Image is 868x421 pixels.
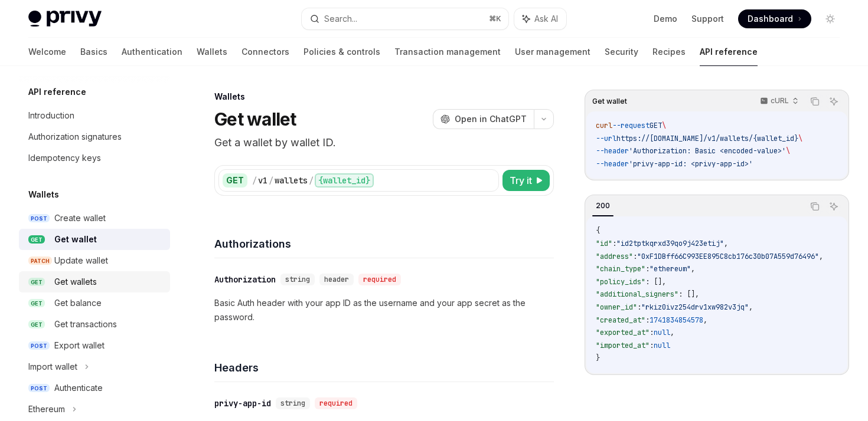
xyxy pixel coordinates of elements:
span: Open in ChatGPT [455,113,527,125]
div: / [269,175,273,186]
a: Dashboard [738,9,811,28]
span: ⌘ K [489,14,501,24]
a: GETGet wallets [19,271,170,292]
button: Ask AI [514,8,566,29]
p: Get a wallet by wallet ID. [214,134,554,151]
div: privy-app-id [214,397,271,409]
a: Authentication [122,38,182,66]
span: POST [28,384,50,393]
a: Transaction management [394,38,501,66]
span: : [], [678,290,699,299]
span: , [703,315,707,325]
div: / [252,175,257,186]
h5: Wallets [28,188,59,202]
span: , [749,302,753,312]
span: Try it [510,173,532,188]
span: 1741834854578 [650,315,703,325]
div: Update wallet [54,254,108,268]
span: GET [28,299,45,308]
span: "rkiz0ivz254drv1xw982v3jq" [641,302,749,312]
span: Dashboard [748,13,793,25]
span: --header [596,159,629,169]
span: "exported_at" [596,328,650,337]
a: Basics [80,38,107,66]
a: GETGet balance [19,292,170,314]
span: "id2tptkqrxd39qo9j423etij" [616,239,724,248]
div: Authorization signatures [28,130,122,144]
div: GET [223,173,247,188]
span: : [645,264,650,274]
a: Recipes [652,38,686,66]
button: Copy the contents from the code block [807,94,823,109]
h5: API reference [28,85,86,99]
a: API reference [700,38,758,66]
span: "id" [596,239,612,248]
a: GETGet wallet [19,229,170,250]
span: , [724,239,728,248]
div: Export wallet [54,338,105,353]
a: POSTCreate wallet [19,208,170,229]
span: , [670,328,674,337]
span: : [650,341,654,350]
a: User management [515,38,590,66]
span: GET [650,121,662,130]
a: Introduction [19,105,170,126]
a: Support [691,13,724,25]
a: Policies & controls [304,38,380,66]
span: --header [596,146,629,156]
p: Basic Auth header with your app ID as the username and your app secret as the password. [214,296,554,324]
h1: Get wallet [214,108,296,130]
span: Ask AI [534,13,558,25]
div: Get balance [54,296,102,310]
h4: Headers [214,360,554,376]
span: \ [798,134,802,143]
button: Open in ChatGPT [433,109,534,129]
div: wallets [275,175,308,186]
div: Authorization [214,274,276,285]
a: Welcome [28,38,66,66]
span: : [612,239,616,248]
span: "0xF1DBff66C993EE895C8cb176c30b07A559d76496" [637,252,819,261]
span: https://[DOMAIN_NAME]/v1/wallets/{wallet_id} [616,134,798,143]
a: Authorization signatures [19,126,170,147]
button: Copy the contents from the code block [807,199,823,214]
div: required [358,274,401,285]
span: GET [28,278,45,287]
a: GETGet transactions [19,314,170,335]
a: POSTExport wallet [19,335,170,356]
div: v1 [258,175,267,186]
span: , [691,264,695,274]
span: : [637,302,641,312]
button: Try it [502,170,550,191]
p: cURL [771,96,789,106]
a: POSTAuthenticate [19,377,170,399]
div: Create wallet [54,211,106,225]
div: 200 [592,199,614,213]
span: : [645,315,650,325]
button: Search...⌘K [302,8,508,29]
img: light logo [28,11,102,27]
span: curl [596,121,612,130]
div: Get wallets [54,275,97,289]
span: } [596,353,600,363]
a: Idempotency keys [19,147,170,169]
div: Get transactions [54,317,117,331]
span: "chain_type" [596,264,645,274]
div: Import wallet [28,360,77,374]
span: string [280,399,305,408]
span: "policy_ids" [596,277,645,287]
div: required [315,397,357,409]
span: "additional_signers" [596,290,678,299]
span: "owner_id" [596,302,637,312]
span: POST [28,214,50,223]
span: { [596,226,600,235]
span: POST [28,341,50,350]
a: Security [605,38,638,66]
button: cURL [753,91,804,111]
span: "address" [596,252,633,261]
span: "imported_at" [596,341,650,350]
span: 'privy-app-id: <privy-app-id>' [629,159,753,169]
span: GET [28,320,45,329]
span: null [654,341,670,350]
span: --url [596,134,616,143]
